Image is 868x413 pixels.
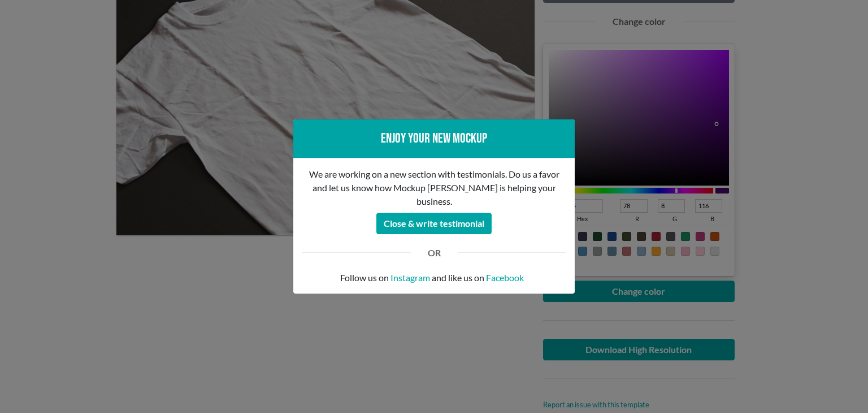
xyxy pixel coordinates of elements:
[302,271,566,285] p: Follow us on and like us on
[302,128,566,149] div: Enjoy your new mockup
[486,271,524,285] a: Facebook
[390,271,430,285] a: Instagram
[302,167,566,208] p: We are working on a new section with testimonials. Do us a favor and let us know how Mockup [PERS...
[419,246,449,260] div: OR
[376,213,492,234] button: Close & write testimonial
[376,214,492,225] a: Close & write testimonial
